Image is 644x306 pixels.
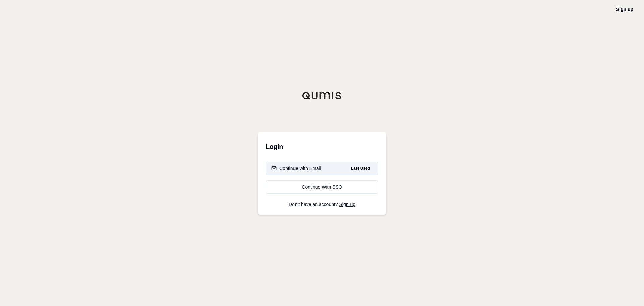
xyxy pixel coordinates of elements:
[302,92,342,100] img: Qumis
[266,162,378,175] button: Continue with EmailLast Used
[266,140,378,154] h3: Login
[271,165,321,172] div: Continue with Email
[266,202,378,207] p: Don't have an account?
[271,184,373,190] div: Continue With SSO
[339,202,355,207] a: Sign up
[616,7,633,12] a: Sign up
[348,164,373,172] span: Last Used
[266,180,378,194] a: Continue With SSO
